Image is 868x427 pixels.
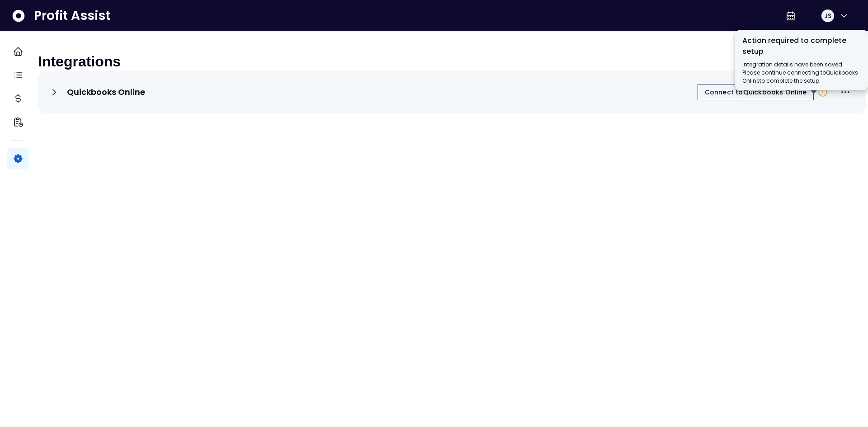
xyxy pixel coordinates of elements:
span: JS [824,11,831,20]
span: Profit Assist [34,8,110,24]
p: Action required to complete setup [742,35,861,57]
button: More options [835,82,855,102]
button: Connect toQuickbooks Online [698,84,814,100]
p: Quickbooks Online [67,87,145,98]
p: Integrations [38,52,121,70]
p: Integration details have been saved. Please continue connecting to Quickbooks Online to complete ... [742,61,861,85]
span: Connect to Quickbooks Online [705,88,807,97]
